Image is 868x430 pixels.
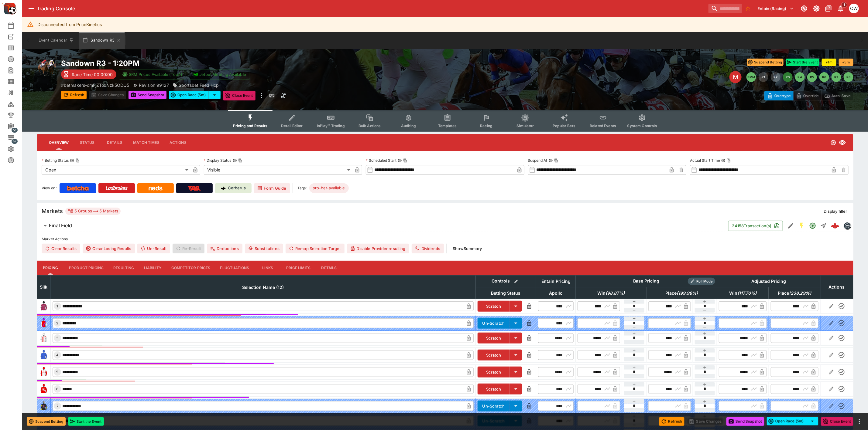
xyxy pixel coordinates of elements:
[42,244,80,253] button: Clear Results
[729,71,742,83] div: Edit Meeting
[55,336,60,340] span: 3
[478,301,510,312] button: Scratch
[475,275,536,287] th: Controls
[449,244,485,253] button: ShowSummary
[818,220,829,231] button: Straight
[856,418,863,425] button: more
[478,350,510,361] button: Scratch
[347,244,409,253] button: Disable Provider resulting
[737,289,756,297] em: ( 117.70 %)
[39,318,49,328] img: runner 2
[7,67,24,74] div: Search
[844,222,851,229] img: betmakers
[79,32,125,49] button: Sandown R3
[55,404,60,408] span: 7
[820,206,851,216] button: Display filter
[55,353,60,357] span: 4
[55,387,60,391] span: 6
[204,165,353,175] div: Visible
[37,19,102,30] div: Disconnected from PriceKinetics
[42,235,849,244] label: Market Actions
[173,244,204,253] span: Re-Result
[39,333,49,343] img: runner 3
[238,158,242,163] button: Copy To Clipboard
[188,186,201,191] img: TabNZ
[726,417,764,426] button: Send Snapshot
[771,289,818,297] span: Place(238.29%)
[631,277,662,285] div: Base Pricing
[139,261,166,275] button: Liability
[478,384,510,394] button: Scratch
[398,158,402,163] button: Scheduled StartCopy To Clipboard
[844,72,853,82] button: R8
[298,183,307,193] label: Tags:
[70,158,74,163] button: Betting StatusCopy To Clipboard
[37,59,56,78] img: horse_racing.png
[807,220,818,231] button: Open
[309,183,349,193] div: Betting Target: cerberus
[7,134,24,141] div: Infrastructure
[764,91,794,100] button: Overtype
[137,244,170,253] span: Un-Result
[39,367,49,377] img: runner 5
[7,123,24,130] div: Management
[478,318,510,329] button: Un-Scratch
[254,183,290,193] a: Form Guide
[258,91,265,100] button: more
[61,91,87,99] button: Refresh
[55,370,60,374] span: 5
[727,158,731,163] button: Copy To Clipboard
[61,59,457,68] h2: Copy To Clipboard
[39,350,49,360] img: runner 4
[536,275,576,287] th: Entain Pricing
[207,244,242,253] button: Deductions
[317,124,345,128] span: InPlay™ Trading
[764,91,853,100] div: Start From
[67,186,89,191] img: Betcha
[795,72,805,82] button: R4
[771,72,781,82] button: R2
[119,69,186,80] button: SRM Prices Available (Top4)
[309,185,349,191] span: pro-bet-available
[56,304,60,308] span: 1
[722,289,763,297] span: Win(117.70%)
[37,261,64,275] button: Pricing
[627,124,657,128] span: System Controls
[512,277,520,285] button: Bulk edit
[7,89,24,96] div: Nexus Entities
[796,220,807,231] button: SGM Enabled
[7,112,24,119] div: Tournaments
[754,4,798,13] button: Select Tenant
[42,183,57,193] label: View on :
[485,289,527,297] span: Betting Status
[42,158,69,163] p: Betting Status
[401,124,416,128] span: Auditing
[831,222,839,230] div: b4fbf09e-a6cb-4c82-81d7-d8fa641bca36
[164,135,192,150] button: Actions
[169,91,221,99] div: split button
[173,82,219,88] div: Sportsbet Feed Hcp
[7,56,24,63] div: Futures
[228,110,662,132] div: Event type filters
[690,158,720,163] p: Actual Start Time
[803,93,819,99] p: Override
[438,124,457,128] span: Templates
[39,401,49,411] img: runner 7
[83,244,135,253] button: Clear Losing Results
[829,220,841,232] a: b4fbf09e-a6cb-4c82-81d7-d8fa641bca36
[743,4,753,13] button: No Bookmarks
[204,158,232,163] p: Display Status
[7,22,24,29] div: Event Calendar
[68,208,118,215] div: 5 Groups 5 Markets
[728,221,783,231] button: 24158Transaction(s)
[179,82,219,88] p: Sportsbet Feed Hcp
[659,417,684,426] button: Refresh
[105,186,128,191] img: Ladbrokes
[166,261,215,275] button: Competitor Prices
[606,289,625,297] em: ( 98.87 %)
[774,93,791,99] p: Overtype
[108,261,139,275] button: Resulting
[478,401,510,411] button: Un-Scratch
[841,2,848,8] span: 1
[694,279,715,284] span: Roll Mode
